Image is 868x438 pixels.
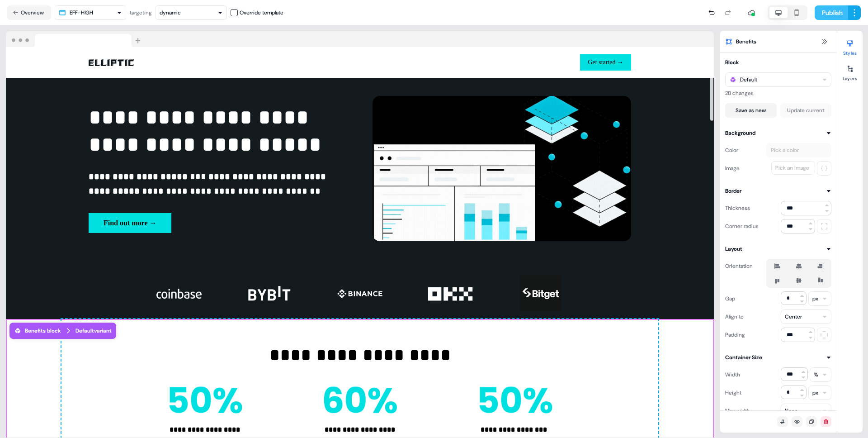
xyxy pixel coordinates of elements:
[837,62,863,81] button: Layers
[6,31,145,48] img: Browser topbar
[769,146,801,155] div: Pick a color
[725,161,740,176] div: Image
[725,353,762,362] div: Container Size
[156,276,202,312] img: Image
[725,259,753,273] div: Orientation
[160,8,181,17] div: dynamic
[725,328,745,342] div: Padding
[89,213,347,233] div: Find out more →
[725,291,735,306] div: Gap
[725,367,740,382] div: Width
[89,57,356,68] div: Image
[725,186,831,195] button: Border
[75,326,112,335] div: Default variant
[774,163,811,172] div: Pick an image
[725,72,831,87] button: Default
[14,326,61,335] div: Benefits block
[766,143,831,157] button: Pick a color
[428,276,473,312] img: Image
[725,129,831,138] button: Background
[725,58,831,67] button: Block
[725,244,831,253] button: Layout
[580,54,631,71] button: Get started →
[740,75,757,84] div: Default
[814,370,818,379] div: %
[725,129,755,138] div: Background
[785,312,802,321] div: Center
[164,378,245,424] img: Image
[725,89,831,98] div: 28 changes
[7,5,51,20] button: Overview
[337,276,382,312] img: Image
[89,213,171,233] button: Find out more →
[812,294,818,303] div: px
[725,244,742,253] div: Layout
[736,37,756,46] span: Benefits
[70,8,93,17] div: EFF-HIGH
[518,276,563,312] img: Image
[240,8,283,17] div: Override template
[363,54,631,71] div: Get started →
[771,161,815,175] button: Pick an image
[725,103,777,118] button: Save as new
[373,96,631,242] img: Image
[474,378,556,424] img: Image
[725,143,738,157] div: Color
[725,353,831,362] button: Container Size
[130,8,152,17] div: targeting
[725,186,741,195] div: Border
[725,58,739,67] div: Block
[89,59,134,66] img: Image
[785,406,798,415] div: None
[815,5,848,20] button: Publish
[156,5,227,20] button: dynamic
[725,404,750,418] div: Max width
[725,201,750,215] div: Thickness
[725,219,759,233] div: Corner radius
[319,378,401,424] img: Image
[725,386,741,400] div: Height
[812,388,818,397] div: px
[837,36,863,56] button: Styles
[247,276,292,312] img: Image
[725,309,744,324] div: Align to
